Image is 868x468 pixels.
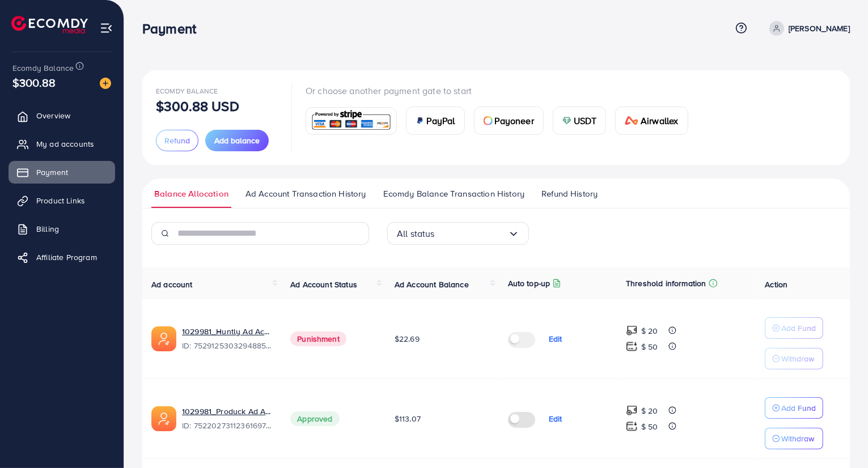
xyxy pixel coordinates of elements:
[615,107,688,135] a: cardAirwallex
[306,107,397,135] a: card
[549,332,562,346] p: Edit
[182,420,272,431] span: ID: 7522027311236169736
[36,223,59,235] span: Billing
[36,110,70,121] span: Overview
[765,397,823,419] button: Add Fund
[789,22,850,35] p: [PERSON_NAME]
[484,116,493,125] img: card
[9,246,115,269] a: Affiliate Program
[641,324,658,338] p: $ 20
[214,135,260,146] span: Add balance
[156,86,218,96] span: Ecomdy Balance
[290,331,346,346] span: Punishment
[9,161,115,184] a: Payment
[395,333,420,344] span: $22.69
[156,99,239,113] p: $300.88 USD
[641,114,678,127] span: Airwallex
[36,252,97,263] span: Affiliate Program
[9,189,115,212] a: Product Links
[562,116,571,125] img: card
[290,411,339,426] span: Approved
[164,135,190,146] span: Refund
[182,326,272,352] div: <span class='underline'>1029981_Huntly Ad Account_1753011104538</span></br>7529125303294885904
[765,348,823,369] button: Withdraw
[310,109,393,133] img: card
[290,279,357,290] span: Ad Account Status
[154,188,228,200] span: Balance Allocation
[781,352,814,365] p: Withdraw
[11,16,88,33] img: logo
[626,405,638,416] img: top-up amount
[182,406,272,432] div: <span class='underline'>1029981_Produck Ad Account 1_1751358564235</span></br>7522027311236169736
[306,84,697,97] p: Or choose another payment gate to start
[205,130,269,151] button: Add balance
[151,279,193,290] span: Ad account
[427,114,455,127] span: PayPal
[387,222,529,245] div: Search for option
[626,276,706,290] p: Threshold information
[151,406,176,431] img: ic-ads-acc.e4c84228.svg
[12,74,56,91] span: $300.88
[626,420,638,432] img: top-up amount
[12,62,74,74] span: Ecomdy Balance
[641,340,658,354] p: $ 50
[820,417,859,460] iframe: Chat
[406,107,465,135] a: cardPayPal
[641,420,658,433] p: $ 50
[182,326,272,337] a: 1029981_Huntly Ad Account_1753011104538
[641,404,658,418] p: $ 20
[781,321,816,335] p: Add Fund
[100,78,111,89] img: image
[626,341,638,352] img: top-up amount
[9,218,115,240] a: Billing
[541,188,598,200] span: Refund History
[435,225,508,242] input: Search for option
[182,340,272,351] span: ID: 7529125303294885904
[474,107,544,135] a: cardPayoneer
[142,20,205,37] h3: Payment
[383,188,524,200] span: Ecomdy Balance Transaction History
[508,276,551,290] p: Auto top-up
[397,225,435,242] span: All status
[182,406,272,417] a: 1029981_Produck Ad Account 1_1751358564235
[395,279,469,290] span: Ad Account Balance
[553,107,607,135] a: cardUSDT
[9,104,115,127] a: Overview
[36,167,68,178] span: Payment
[9,133,115,155] a: My ad accounts
[781,432,814,445] p: Withdraw
[574,114,597,127] span: USDT
[781,401,816,415] p: Add Fund
[765,21,850,36] a: [PERSON_NAME]
[626,325,638,337] img: top-up amount
[549,412,562,426] p: Edit
[151,326,176,351] img: ic-ads-acc.e4c84228.svg
[765,317,823,339] button: Add Fund
[625,116,638,125] img: card
[156,130,198,151] button: Refund
[395,413,421,424] span: $113.07
[100,22,113,35] img: menu
[765,428,823,449] button: Withdraw
[36,195,85,206] span: Product Links
[765,279,787,290] span: Action
[495,114,534,127] span: Payoneer
[245,188,366,200] span: Ad Account Transaction History
[36,138,94,150] span: My ad accounts
[416,116,425,125] img: card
